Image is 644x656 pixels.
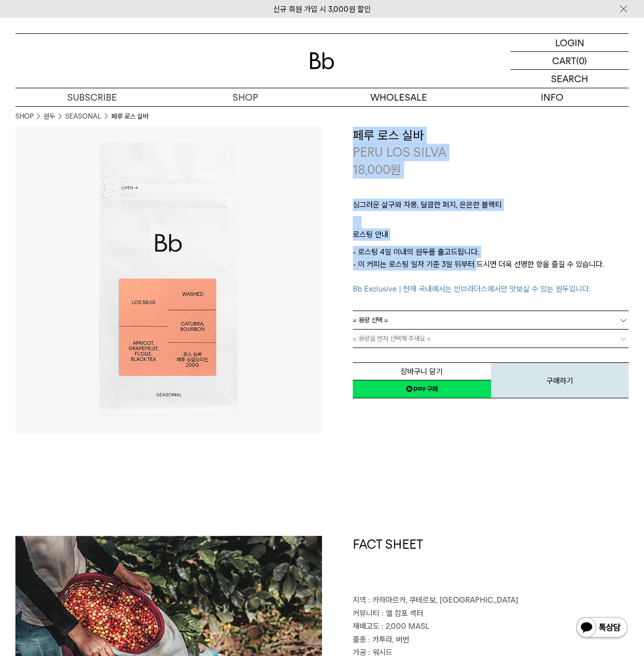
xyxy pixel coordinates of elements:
[322,88,476,106] p: WHOLESALE
[310,52,334,69] img: 로고
[390,162,401,177] span: 원
[353,228,629,246] p: 로스팅 안내
[353,595,366,605] span: 지역
[273,5,371,14] a: 신규 회원 가입 시 3,000원 할인
[476,88,629,106] p: INFO
[382,609,423,618] span: : 엘 캄포 섹터
[510,34,629,52] a: LOGIN
[575,616,629,641] img: 카카오톡 채널 1:1 채팅 버튼
[382,622,429,631] span: : 2,000 MASL
[15,88,169,106] a: SUBSCRIBE
[510,52,629,70] a: CART (0)
[65,111,101,122] a: SEASONAL
[353,362,491,380] button: 장바구니 담기
[552,52,576,69] p: CART
[353,199,629,216] p: 싱그러운 살구와 자몽, 달콤한 퍼지, 은은한 블랙티
[368,595,518,605] span: : 카하마르카, 쿠테르보, [GEOGRAPHIC_DATA]
[353,622,380,631] span: 재배고도
[353,144,629,161] p: PERU LOS SILVA
[353,330,431,348] span: = 용량을 먼저 선택해 주세요 =
[491,362,629,398] button: 구매하기
[44,111,55,122] a: 원두
[353,311,388,329] span: = 용량 선택 =
[353,246,629,295] p: - 로스팅 4일 이내의 원두를 출고드립니다. - 이 커피는 로스팅 일자 기준 3일 뒤부터 드시면 더욱 선명한 향을 즐길 수 있습니다.
[353,161,401,179] p: 18,000
[169,88,323,106] a: SHOP
[353,127,629,144] h3: 페루 로스 실바
[353,216,629,228] p: ㅤ
[353,284,591,294] span: Bb Exclusive | 현재 국내에서는 빈브라더스에서만 맛보실 수 있는 원두입니다.
[15,127,322,433] img: 페루 로스 실바
[551,70,588,88] p: SEARCH
[111,111,148,122] li: 페루 로스 실바
[555,34,584,51] p: LOGIN
[15,111,33,122] a: SHOP
[353,609,380,618] span: 커뮤니티
[576,52,587,69] p: (0)
[353,635,366,644] span: 품종
[353,536,629,594] h1: FACT SHEET
[368,635,409,644] span: : 카투라, 버번
[353,380,491,398] a: 새창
